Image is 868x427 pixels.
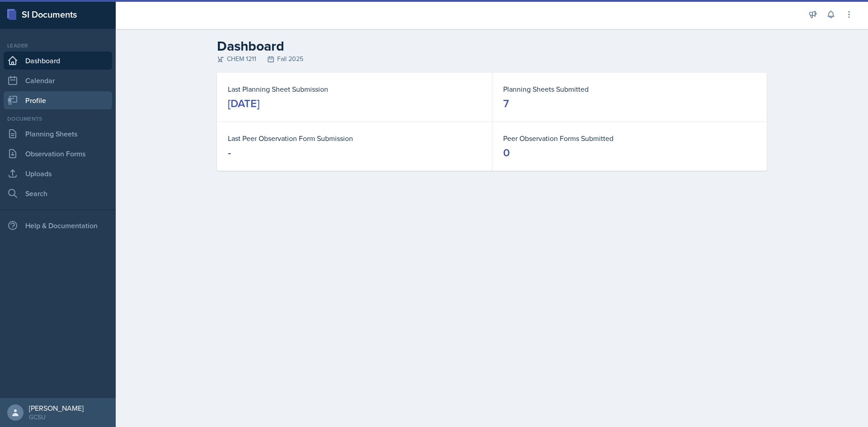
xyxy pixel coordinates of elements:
[29,404,84,413] div: [PERSON_NAME]
[228,145,231,160] div: -
[4,216,112,235] div: Help & Documentation
[228,84,481,94] dt: Last Planning Sheet Submission
[4,184,112,202] a: Search
[217,38,767,54] h2: Dashboard
[503,145,510,160] div: 0
[4,42,112,50] div: Leader
[4,52,112,70] a: Dashboard
[217,54,767,64] div: CHEM 1211 Fall 2025
[228,96,259,111] div: [DATE]
[4,164,112,183] a: Uploads
[503,133,756,144] dt: Peer Observation Forms Submitted
[4,91,112,109] a: Profile
[29,413,84,422] div: GCSU
[4,125,112,143] a: Planning Sheets
[4,71,112,89] a: Calendar
[4,145,112,163] a: Observation Forms
[503,96,509,111] div: 7
[503,84,756,94] dt: Planning Sheets Submitted
[4,115,112,123] div: Documents
[228,133,481,144] dt: Last Peer Observation Form Submission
